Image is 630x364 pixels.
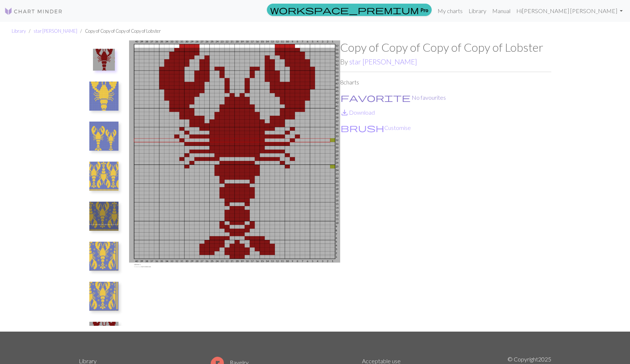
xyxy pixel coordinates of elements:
[89,322,118,351] img: Copy of Lobster
[489,4,513,18] a: Manual
[341,93,411,102] i: Favourite
[89,242,118,271] img: Copy of Actual Body Chart
[341,123,384,133] span: brush
[129,40,340,332] img: Lobster
[341,123,384,132] i: Customise
[340,58,551,66] h2: By
[89,82,118,111] img: Lobster Gauge
[349,58,417,66] a: star [PERSON_NAME]
[340,109,375,116] a: DownloadDownload
[341,92,411,103] span: favorite
[12,28,26,34] a: Library
[340,78,551,87] p: 8 charts
[93,49,115,71] img: Lobster
[77,28,161,35] li: Copy of Copy of Copy of Copy of Lobster
[513,4,626,18] a: Hi[PERSON_NAME] [PERSON_NAME]
[435,4,466,18] a: My charts
[89,162,118,191] img: Actual Lobster Sleeve
[4,7,63,16] img: Logo
[466,4,489,18] a: Library
[340,93,446,102] button: Favourite No favourites
[89,282,118,311] img: Copy of Copy of Actual Body Chart
[340,107,349,118] span: save_alt
[340,123,411,132] button: CustomiseCustomise
[270,5,419,15] span: workspace_premium
[89,122,118,151] img: Size Variations of Lobsters
[340,108,349,117] i: Download
[340,40,551,54] h1: Copy of Copy of Copy of Copy of Lobster
[89,202,118,231] img: Actual Body Chart
[267,4,432,16] a: Pro
[34,28,77,34] a: star [PERSON_NAME]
